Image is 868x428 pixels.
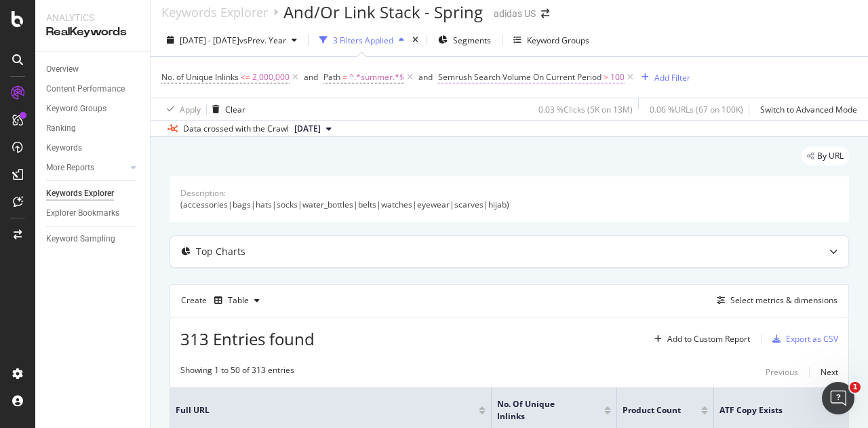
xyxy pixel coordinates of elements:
iframe: Intercom live chat [822,382,854,414]
button: Add to Custom Report [649,328,750,350]
span: 1 [850,382,861,393]
div: Export as CSV [786,333,838,345]
div: And/Or Link Stack - Spring [283,1,483,24]
div: Create [181,290,265,311]
span: 2025 Jun. 24th [294,123,321,135]
div: 3 Filters Applied [333,35,393,46]
a: Ranking [46,121,140,136]
a: Keyword Sampling [46,232,140,246]
div: Next [821,366,838,378]
div: times [410,33,421,47]
span: = [342,71,347,83]
div: and [418,71,433,83]
a: Content Performance [46,82,140,96]
button: and [304,71,318,83]
div: and [304,71,318,83]
div: Add to Custom Report [667,335,750,343]
div: Overview [46,62,79,77]
span: Semrush Search Volume On Current Period [438,71,601,83]
span: Path [323,71,340,83]
button: and [418,71,433,83]
span: <= [241,71,250,83]
a: Overview [46,62,140,77]
div: Add Filter [654,72,690,83]
div: More Reports [46,161,94,175]
a: Keyword Groups [46,102,140,116]
button: Apply [161,98,201,120]
span: By URL [817,152,844,160]
div: Description: [180,187,226,199]
span: vs Prev. Year [239,35,286,46]
div: arrow-right-arrow-left [541,9,549,18]
button: [DATE] [289,121,337,137]
div: (accessories|bags|hats|socks|water_bottles|belts|watches|eyewear|scarves|hijab) [180,199,838,210]
div: legacy label [802,147,849,166]
div: 0.03 % Clicks ( 5K on 13M ) [538,104,633,115]
a: Keywords Explorer [46,187,140,201]
div: Keyword Groups [46,102,106,116]
div: 0.06 % URLs ( 67 on 100K ) [650,104,743,115]
div: Previous [766,366,798,378]
div: Table [228,296,249,305]
div: Content Performance [46,82,125,96]
span: No. of Unique Inlinks [161,71,239,83]
button: Keyword Groups [508,29,595,51]
span: Full URL [176,404,458,416]
button: Add Filter [636,69,690,85]
div: Apply [180,104,201,115]
button: [DATE] - [DATE]vsPrev. Year [161,29,302,51]
div: Keywords Explorer [46,187,114,201]
button: Table [209,290,265,311]
div: Ranking [46,121,76,136]
a: More Reports [46,161,127,175]
button: Select metrics & dimensions [711,292,837,309]
div: Showing 1 to 50 of 313 entries [180,364,294,381]
div: Data crossed with the Crawl [183,123,289,135]
span: > [604,71,608,83]
div: Keyword Sampling [46,232,115,246]
span: 100 [610,68,625,87]
a: Keywords [46,141,140,155]
a: Explorer Bookmarks [46,206,140,220]
div: Explorer Bookmarks [46,206,119,220]
span: 2,000,000 [252,68,290,87]
span: Segments [453,35,491,46]
div: Select metrics & dimensions [730,294,837,306]
span: 313 Entries found [180,328,315,350]
button: 3 Filters Applied [314,29,410,51]
button: Clear [207,98,245,120]
button: Switch to Advanced Mode [755,98,857,120]
button: Previous [766,364,798,381]
div: Switch to Advanced Mode [760,104,857,115]
span: [DATE] - [DATE] [180,35,239,46]
a: Keywords Explorer [161,5,268,20]
span: No. of Unique Inlinks [497,398,584,423]
div: Keyword Groups [527,35,589,46]
span: ^.*summer.*$ [349,68,404,87]
div: Keywords [46,141,82,155]
span: Product Count [623,404,681,416]
button: Export as CSV [767,328,838,350]
button: Next [821,364,838,381]
div: adidas US [494,7,536,20]
button: Segments [433,29,496,51]
div: Analytics [46,11,139,24]
div: Clear [225,104,245,115]
div: Top Charts [196,245,245,258]
div: RealKeywords [46,24,139,40]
